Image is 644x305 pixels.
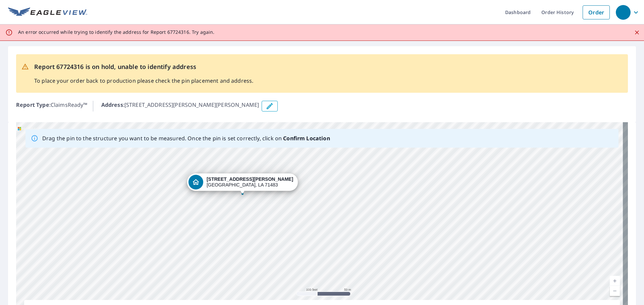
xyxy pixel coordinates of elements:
p: Drag the pin to the structure you want to be measured. Once the pin is set correctly, click on [42,134,330,142]
p: An error occurred while trying to identify the address for Report 67724316. Try again. [18,29,214,35]
img: EV Logo [8,7,87,17]
p: Report 67724316 is on hold, unable to identify address [34,62,253,71]
b: Address [101,101,123,108]
p: : ClaimsReady™ [16,101,88,111]
p: To place your order back to production please check the pin placement and address. [34,77,253,85]
b: Report Type [16,101,49,108]
a: Current Level 18, Zoom In [610,276,620,286]
button: Close [633,28,641,37]
b: Confirm Location [283,135,330,142]
a: Order [583,5,610,19]
p: : [STREET_ADDRESS][PERSON_NAME][PERSON_NAME] [101,101,259,111]
a: Current Level 18, Zoom Out [610,286,620,296]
